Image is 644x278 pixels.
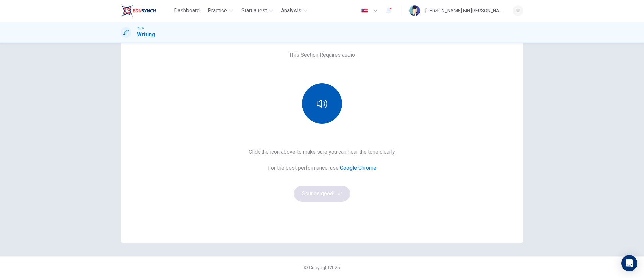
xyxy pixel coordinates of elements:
span: © Copyright 2025 [304,265,340,270]
button: Analysis [278,5,310,17]
h1: Writing [137,31,155,39]
img: Profile picture [409,5,420,16]
h6: For the best performance, use [268,164,376,172]
img: EduSynch logo [121,4,156,17]
span: Start a test [241,7,267,15]
h6: Click the icon above to make sure you can hear the tone clearly. [249,148,396,156]
button: Practice [205,5,236,17]
img: en [360,8,369,13]
div: Open Intercom Messenger [621,255,637,271]
h6: This Section Requires audio [289,51,355,59]
span: Dashboard [174,7,200,15]
a: EduSynch logo [121,4,171,17]
button: Start a test [238,5,276,17]
a: Google Chrome [340,165,376,171]
button: Dashboard [171,5,202,17]
span: Analysis [281,7,301,15]
span: Practice [208,7,227,15]
span: CEFR [137,26,144,31]
div: [PERSON_NAME] BIN [PERSON_NAME] [425,7,504,15]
